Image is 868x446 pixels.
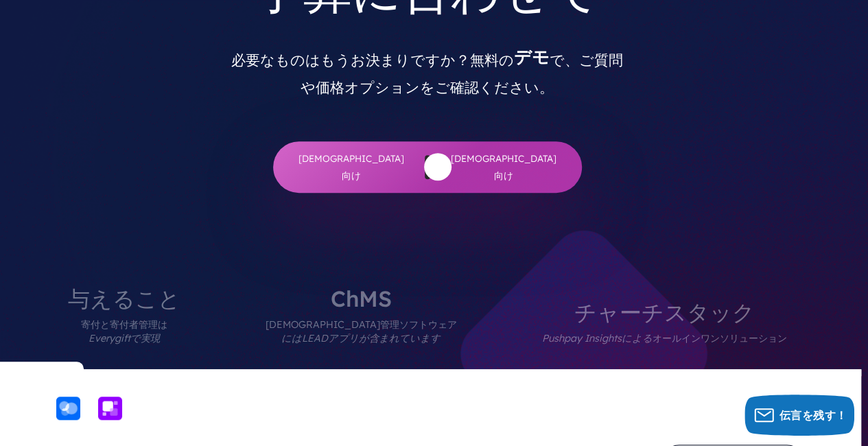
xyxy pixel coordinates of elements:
font: ChMS [56,421,80,432]
font: で、ご質問や価格オプションをご確認ください。 [301,50,623,95]
img: icon_chms-bckgrnd-600x600-1.png [56,397,80,421]
font: ChMS [331,285,392,312]
font: 寄付と寄付者管理は [81,318,167,331]
font: にはLEADアプリが含まれています [281,332,441,344]
font: アプリ [97,421,124,432]
font: 与えること [68,285,180,312]
a: デモ [514,46,550,67]
font: [DEMOGRAPHIC_DATA]向け [451,152,556,180]
font: オールインワンソリューション [653,332,787,344]
font: 伝言を残す！ [779,408,847,423]
font: Pushpay Insightsによる [542,332,653,344]
font: 必要なものはもうお決まりですか？無料の [231,50,514,68]
font: Everygiftで実現 [89,332,160,344]
img: icon_apps-bckgrnd-600x600-1.png [98,397,122,421]
button: 伝言を残す！ [744,395,854,436]
font: チャーチスタック [574,298,755,326]
font: [DEMOGRAPHIC_DATA]管理ソフトウェア [266,318,457,331]
font: [DEMOGRAPHIC_DATA]向け [298,152,404,180]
